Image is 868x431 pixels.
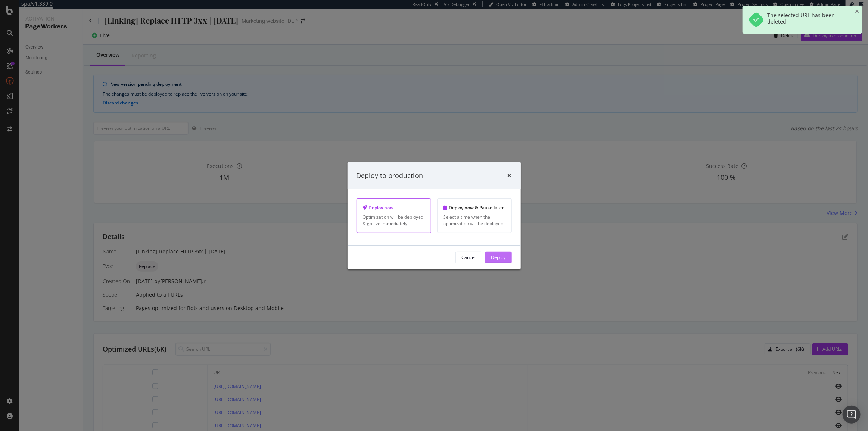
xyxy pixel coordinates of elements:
button: Deploy [485,252,512,263]
div: close toast [855,9,859,14]
div: Deploy now & Pause later [444,204,505,211]
div: modal [348,162,521,269]
div: Optimization will be deployed & go live immediately [363,214,425,227]
div: times [507,171,512,180]
div: Deploy to production [357,171,423,180]
div: Deploy now [363,204,425,211]
div: Deploy [491,254,506,260]
div: Open Intercom Messenger [843,406,861,424]
div: Cancel [462,254,476,260]
div: Select a time when the optimization will be deployed [444,214,505,227]
div: The selected URL has been deleted [767,12,849,28]
button: Cancel [455,252,482,263]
